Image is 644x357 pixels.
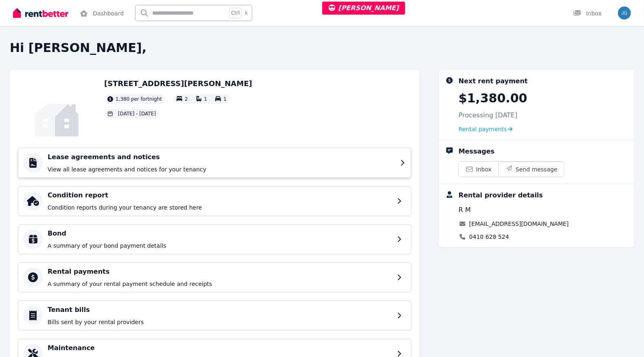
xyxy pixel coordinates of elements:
[458,190,543,200] div: Rental provider details
[229,8,242,18] span: Ctrl
[48,229,392,238] h4: Bond
[458,76,528,86] div: Next rent payment
[48,280,392,288] p: A summary of your rental payment schedule and receipts
[48,165,395,173] p: View all lease agreements and notices for your tenancy
[498,162,564,177] button: Send message
[458,125,507,133] span: Rental payments
[329,4,399,12] span: [PERSON_NAME]
[48,343,392,353] h4: Maintenance
[104,78,252,89] h2: [STREET_ADDRESS][PERSON_NAME]
[469,220,569,228] a: [EMAIL_ADDRESS][DOMAIN_NAME]
[204,96,207,102] span: 1
[13,7,68,19] img: RentBetter
[476,165,491,173] span: Inbox
[573,9,602,17] div: Inbox
[458,91,527,106] p: $1,380.00
[459,162,498,177] a: Inbox
[185,96,188,102] span: 2
[118,110,156,117] span: [DATE] - [DATE]
[469,233,509,241] a: 0410 628 524
[48,267,392,277] h4: Rental payments
[116,96,162,102] span: 1,380 per fortnight
[458,147,494,156] div: Messages
[458,125,513,133] a: Rental payments
[18,78,96,136] img: Property Url
[10,41,634,55] h2: Hi [PERSON_NAME],
[48,242,392,250] p: A summary of your bond payment details
[458,205,471,215] span: R M
[48,203,392,212] p: Condition reports during your tenancy are stored here
[458,110,517,120] p: Processing [DATE]
[618,6,631,19] img: Jeremy Goldschmidt
[48,152,395,162] h4: Lease agreements and notices
[48,305,392,315] h4: Tenant bills
[223,96,227,102] span: 1
[245,10,248,16] span: k
[516,165,558,173] span: Send message
[48,190,392,200] h4: Condition report
[48,318,392,326] p: Bills sent by your rental providers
